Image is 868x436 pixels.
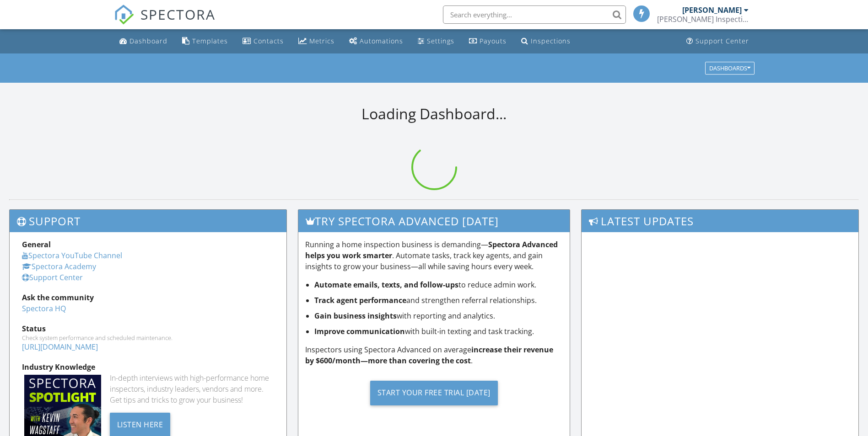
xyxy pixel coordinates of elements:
[22,303,66,314] a: Spectora HQ
[705,62,755,74] button: Dashboards
[443,5,626,24] input: Search everything...
[22,261,96,271] a: Spectora Academy
[682,5,742,15] div: [PERSON_NAME]
[178,33,232,50] a: Templates
[295,33,338,50] a: Metrics
[314,326,405,336] strong: Improve communication
[314,295,563,306] li: and strengthen referral relationships.
[427,37,454,45] div: Settings
[709,65,750,71] div: Dashboards
[298,210,570,232] h3: Try spectora advanced [DATE]
[305,373,563,412] a: Start Your Free Trial [DATE]
[314,295,406,305] strong: Track agent performance
[314,279,563,290] li: to reduce admin work.
[657,15,749,24] div: Groff Inspections LLC
[414,33,458,50] a: Settings
[22,239,51,250] strong: General
[116,33,171,50] a: Dashboard
[22,362,274,372] div: Industry Knowledge
[531,37,571,45] div: Inspections
[22,342,98,352] a: [URL][DOMAIN_NAME]
[305,239,563,272] p: Running a home inspection business is demanding— . Automate tasks, track key agents, and gain ins...
[22,334,274,341] div: Check system performance and scheduled maintenance.
[683,33,753,50] a: Support Center
[314,280,458,290] strong: Automate emails, texts, and follow-ups
[582,210,858,232] h3: Latest Updates
[480,37,507,45] div: Payouts
[239,33,287,50] a: Contacts
[192,37,228,45] div: Templates
[305,344,563,366] p: Inspectors using Spectora Advanced on average .
[465,33,510,50] a: Payouts
[129,37,167,45] div: Dashboard
[110,419,171,429] a: Listen Here
[360,37,403,45] div: Automations
[314,326,563,337] li: with built-in texting and task tracking.
[114,5,134,25] img: The Best Home Inspection Software - Spectora
[695,37,749,45] div: Support Center
[253,37,284,45] div: Contacts
[305,345,553,366] strong: increase their revenue by $600/month—more than covering the cost
[309,37,334,45] div: Metrics
[22,323,274,334] div: Status
[345,33,407,50] a: Automations (Basic)
[518,33,574,50] a: Inspections
[110,372,274,405] div: In-depth interviews with high-performance home inspectors, industry leaders, vendors and more. Ge...
[22,272,83,282] a: Support Center
[22,292,274,303] div: Ask the community
[22,250,122,261] a: Spectora YouTube Channel
[114,12,216,32] a: SPECTORA
[370,381,498,405] div: Start Your Free Trial [DATE]
[140,5,216,24] span: SPECTORA
[305,239,558,261] strong: Spectora Advanced helps you work smarter
[314,310,563,321] li: with reporting and analytics.
[10,210,286,232] h3: Support
[314,311,397,321] strong: Gain business insights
